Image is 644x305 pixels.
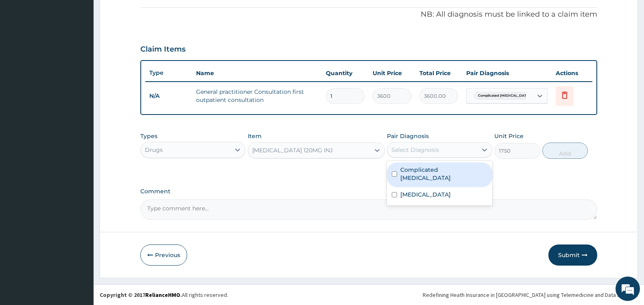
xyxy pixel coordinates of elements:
label: Unit Price [494,132,524,140]
footer: All rights reserved. [94,284,644,305]
label: Types [140,133,157,140]
h3: Claim Items [140,45,186,54]
th: Unit Price [369,65,415,81]
a: RelianceHMO [145,291,180,299]
button: Previous [140,244,187,266]
th: Actions [552,65,592,81]
strong: Copyright © 2017 . [100,291,182,299]
th: Name [192,65,322,81]
button: Submit [548,244,597,266]
button: Add [542,143,588,159]
label: Item [248,132,262,140]
span: We're online! [47,102,112,184]
div: Minimize live chat window [133,4,153,24]
span: Complicated [MEDICAL_DATA] [474,92,534,100]
label: Complicated [MEDICAL_DATA] [400,166,487,182]
td: General practitioner Consultation first outpatient consultation [192,84,322,108]
label: Pair Diagnosis [387,132,429,140]
img: d_794563401_company_1708531726252_794563401 [15,41,33,61]
div: Select Diagnosis [391,146,439,154]
td: N/A [145,89,192,104]
div: [MEDICAL_DATA] 120MG INJ [252,146,333,154]
label: Comment [140,188,597,195]
textarea: Type your message and hit 'Enter' [4,222,155,250]
th: Pair Diagnosis [462,65,552,81]
div: Drugs [145,146,163,154]
th: Total Price [415,65,462,81]
label: [MEDICAL_DATA] [400,190,451,199]
th: Type [145,65,192,80]
p: NB: All diagnosis must be linked to a claim item [140,9,597,20]
div: Redefining Heath Insurance in [GEOGRAPHIC_DATA] using Telemedicine and Data Science! [423,291,638,299]
div: Chat with us now [42,45,137,56]
th: Quantity [322,65,369,81]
